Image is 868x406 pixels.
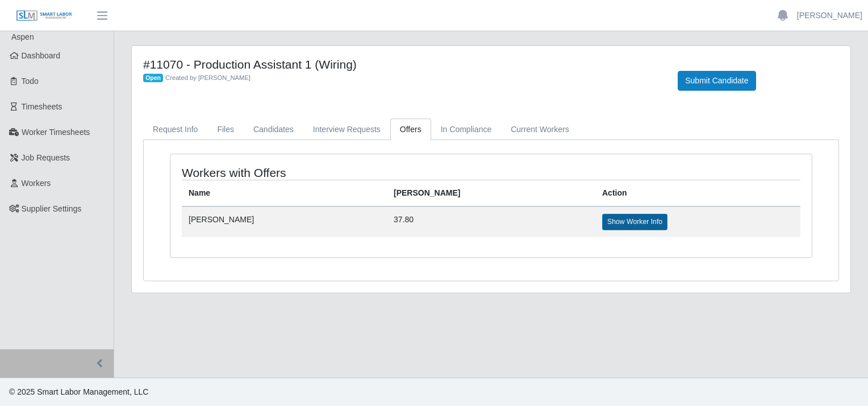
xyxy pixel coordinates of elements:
[182,166,429,180] h4: Workers with Offers
[182,206,387,236] td: [PERSON_NAME]
[143,57,661,71] h4: #11070 - Production Assistant 1 (Wiring)
[501,119,578,141] a: Current Workers
[390,119,431,141] a: Offers
[22,179,51,188] span: Workers
[207,119,244,141] a: Files
[9,387,148,396] span: © 2025 Smart Labor Management, LLC
[143,74,163,83] span: Open
[182,180,387,207] th: Name
[244,119,303,141] a: Candidates
[143,119,207,141] a: Request Info
[431,119,502,141] a: In Compliance
[678,71,756,91] button: Submit Candidate
[797,10,862,22] a: [PERSON_NAME]
[387,180,595,207] th: [PERSON_NAME]
[602,214,667,230] a: Show Worker Info
[595,180,800,207] th: Action
[22,51,61,60] span: Dashboard
[22,128,90,137] span: Worker Timesheets
[165,74,251,81] span: Created by [PERSON_NAME]
[303,119,390,141] a: Interview Requests
[22,77,39,86] span: Todo
[387,206,595,236] td: 37.80
[16,10,73,22] img: SLM Logo
[22,153,70,162] span: Job Requests
[22,102,62,111] span: Timesheets
[11,32,34,41] span: Aspen
[22,204,82,213] span: Supplier Settings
